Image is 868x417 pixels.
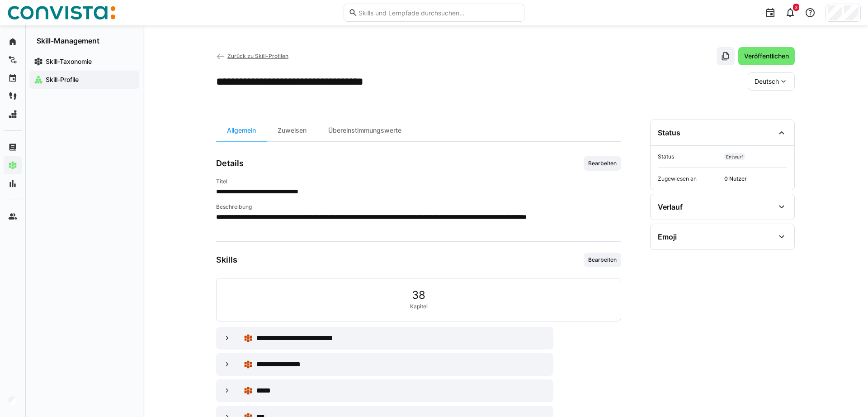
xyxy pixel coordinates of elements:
div: Übereinstimmungswerte [317,120,412,141]
span: Kapitel [410,303,428,310]
button: Veröffentlichen [738,47,795,65]
div: Verlauf [658,202,683,211]
div: Emoji [658,232,677,241]
span: Deutsch [755,77,779,86]
span: Bearbeiten [587,256,618,264]
span: Zurück zu Skill-Profilen [227,53,288,59]
div: Zuweisen [267,120,317,141]
span: Bearbeiten [587,160,618,167]
h3: Details [216,158,244,168]
h4: Beschreibung [216,203,621,211]
span: 38 [412,289,425,301]
button: Bearbeiten [584,253,621,267]
div: Allgemein [216,120,267,141]
button: Bearbeiten [584,156,621,171]
h4: Titel [216,178,621,185]
span: Veröffentlichen [743,52,790,61]
span: Entwurf [726,154,743,159]
input: Skills und Lernpfade durchsuchen… [358,9,519,17]
span: Zugewiesen an [658,175,721,182]
a: Zurück zu Skill-Profilen [216,53,288,59]
div: Status [658,128,680,137]
span: Status [658,153,721,160]
span: 0 Nutzer [724,175,787,182]
span: 3 [795,5,797,10]
h3: Skills [216,255,237,265]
